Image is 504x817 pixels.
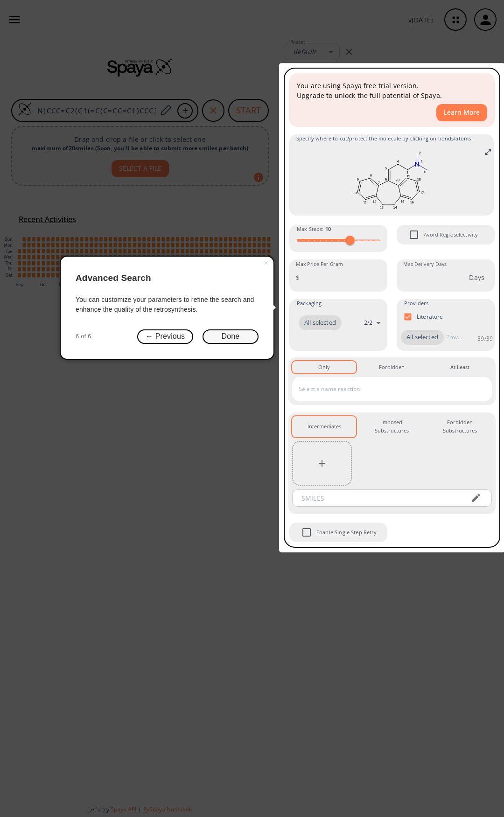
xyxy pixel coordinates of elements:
[428,361,492,373] button: At Least
[296,134,487,143] span: Specify where to cut/protect the molecule by clicking on bonds/atoms
[137,329,193,344] button: ← Previous
[259,257,273,270] button: Close
[203,329,259,344] button: Done
[484,148,492,156] svg: Full screen
[297,81,487,100] p: You are using Spaya free trial version. Upgrade to unlock the full potential of Spaya.
[76,295,259,314] div: You can customize your parameters to refine the search and enhance the quality of the retrosynthe...
[367,418,416,435] div: Imposed Substructures
[404,299,428,307] span: Providers
[296,261,343,268] label: Max Price Per Gram
[435,418,484,435] div: Forbidden Substructures
[424,230,478,239] span: Avoid Regioselectivity
[436,104,487,121] button: Learn More
[316,528,377,537] span: Enable Single Step Retry
[325,225,331,232] strong: 10
[76,264,259,293] header: Advanced Search
[296,147,487,212] svg: N(CCC=C2(C1(=C(C=CC=C1)CCC3(=C2C=CC=C3))))(C)C
[360,361,424,373] button: Forbidden
[292,361,356,373] button: Only
[297,225,331,233] span: Max Steps :
[297,523,316,542] span: Enable Single Step Retry
[308,422,341,431] div: Intermediates
[360,416,424,437] button: Imposed Substructures
[404,225,424,244] span: Avoid Regioselectivity
[288,522,388,543] div: When Single Step Retry is enabled, if no route is found during retrosynthesis, a retry is trigger...
[318,363,330,371] div: Only
[379,363,405,371] div: Forbidden
[450,363,469,371] div: At Least
[292,416,356,437] button: Intermediates
[428,416,492,437] button: Forbidden Substructures
[297,299,322,307] span: Packaging
[76,332,91,341] span: 6 of 6
[417,313,443,321] p: Literature
[403,261,447,268] label: Max Delivery Days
